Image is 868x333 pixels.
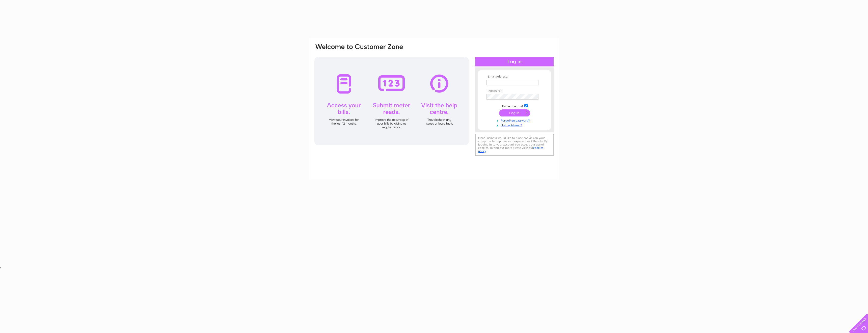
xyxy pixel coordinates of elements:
[478,146,543,153] a: cookies policy
[485,89,544,93] th: Password:
[485,103,544,108] td: Remember me?
[499,109,530,116] input: Submit
[486,123,544,127] a: Not registered?
[486,118,544,123] a: Forgotten password?
[485,75,544,79] th: Email Address:
[475,134,554,156] div: Clear Business would like to place cookies on your computer to improve your experience of the sit...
